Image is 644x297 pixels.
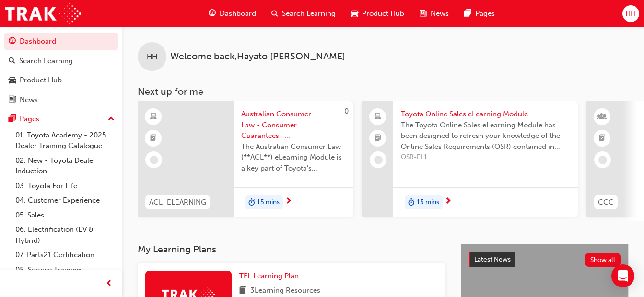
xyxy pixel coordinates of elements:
a: 0ACL_ELEARNINGAustralian Consumer Law - Consumer Guarantees - eLearning moduleThe Australian Cons... [138,101,353,217]
span: search-icon [9,57,15,66]
a: 01. Toyota Academy - 2025 Dealer Training Catalogue [12,128,118,153]
span: HH [625,8,636,19]
button: Show all [585,253,621,267]
span: pages-icon [9,115,16,124]
span: 3 Learning Resources [250,285,320,297]
span: laptop-icon [375,111,381,123]
span: learningResourceType_INSTRUCTOR_LED-icon [599,111,606,123]
a: pages-iconPages [457,4,503,23]
span: Dashboard [220,8,256,19]
span: Australian Consumer Law - Consumer Guarantees - eLearning module [241,109,346,141]
button: Pages [4,110,118,128]
a: search-iconSearch Learning [264,4,343,23]
span: The Toyota Online Sales eLearning Module has been designed to refresh your knowledge of the Onlin... [401,120,570,152]
div: Search Learning [19,56,73,67]
a: Toyota Online Sales eLearning ModuleThe Toyota Online Sales eLearning Module has been designed to... [362,101,578,217]
span: learningRecordVerb_NONE-icon [374,156,383,164]
span: duration-icon [248,196,255,209]
div: Open Intercom Messenger [611,264,634,287]
h3: Next up for me [122,86,644,97]
span: CCC [598,197,614,208]
span: learningResourceType_ELEARNING-icon [150,111,157,123]
span: booktick-icon [375,132,381,145]
span: 15 mins [417,197,439,208]
img: Trak [5,3,81,24]
span: booktick-icon [599,132,606,145]
a: car-iconProduct Hub [343,4,412,23]
span: The Australian Consumer Law (**ACL**) eLearning Module is a key part of Toyota’s compliance progr... [241,141,346,174]
a: Product Hub [4,71,118,89]
span: Toyota Online Sales eLearning Module [401,109,570,120]
a: TFL Learning Plan [239,271,303,282]
span: booktick-icon [150,132,157,145]
a: Search Learning [4,52,118,70]
a: 06. Electrification (EV & Hybrid) [12,222,118,248]
span: car-icon [9,76,16,85]
a: 07. Parts21 Certification [12,248,118,263]
span: prev-icon [105,278,113,290]
span: next-icon [445,197,452,206]
span: learningRecordVerb_NONE-icon [150,156,158,164]
span: HH [147,51,157,62]
span: Pages [475,8,495,19]
span: Latest News [474,255,511,263]
a: 03. Toyota For Life [12,179,118,194]
span: Search Learning [282,8,336,19]
span: OSR-EL1 [401,152,570,163]
a: Dashboard [4,33,118,50]
a: 05. Sales [12,208,118,223]
span: Product Hub [362,8,404,19]
span: search-icon [271,8,278,20]
button: HH [622,5,639,22]
div: Product Hub [20,75,62,86]
a: Latest NewsShow all [469,252,621,267]
a: 04. Customer Experience [12,193,118,208]
a: guage-iconDashboard [201,4,264,23]
span: news-icon [420,8,427,20]
span: Welcome back , Hayato [PERSON_NAME] [170,51,345,62]
h3: My Learning Plans [138,244,445,255]
span: News [431,8,449,19]
span: next-icon [285,197,292,206]
span: guage-icon [209,8,216,20]
a: News [4,91,118,109]
a: 08. Service Training [12,263,118,277]
span: guage-icon [9,37,16,46]
div: Pages [20,114,39,125]
span: duration-icon [408,196,415,209]
a: news-iconNews [412,4,457,23]
span: 0 [344,107,349,115]
span: 15 mins [257,197,280,208]
span: ACL_ELEARNING [149,197,206,208]
span: news-icon [9,96,16,104]
div: News [20,94,38,105]
span: book-icon [239,285,246,297]
span: up-icon [108,113,115,126]
span: car-icon [351,8,358,20]
button: DashboardSearch LearningProduct HubNews [4,31,118,110]
span: learningRecordVerb_NONE-icon [598,156,607,164]
a: 02. New - Toyota Dealer Induction [12,153,118,179]
span: pages-icon [464,8,471,20]
span: TFL Learning Plan [239,272,299,280]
